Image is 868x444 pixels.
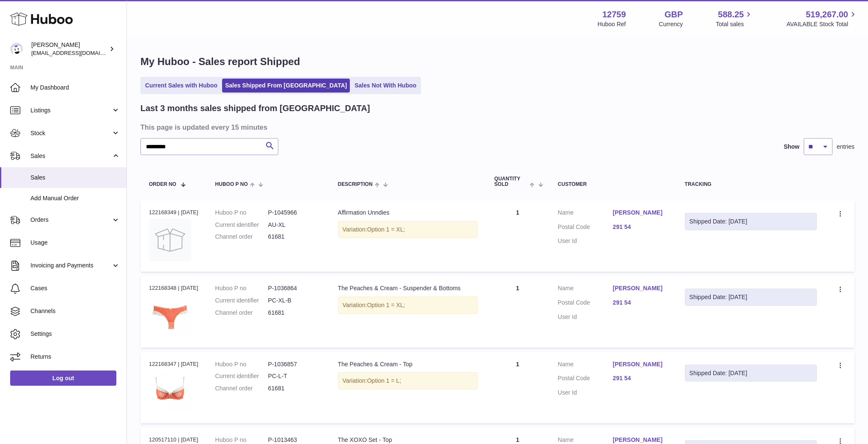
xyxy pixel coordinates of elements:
[30,174,120,182] span: Sales
[367,377,401,384] span: Option 1 = L;
[142,79,220,93] a: Current Sales with Huboo
[149,295,191,337] img: 127591744027945.png
[786,9,858,28] a: 519,267.00 AVAILABLE Stock Total
[149,436,198,444] div: 120517110 | [DATE]
[215,209,268,217] dt: Huboo P no
[30,239,120,247] span: Usage
[716,9,753,28] a: 588.25 Total sales
[30,353,120,361] span: Returns
[215,436,268,444] dt: Huboo P no
[613,436,668,444] a: [PERSON_NAME]
[215,360,268,368] dt: Huboo P no
[689,218,813,226] div: Shipped Date: [DATE]
[215,372,268,380] dt: Current identifier
[689,293,813,301] div: Shipped Date: [DATE]
[613,209,668,217] a: [PERSON_NAME]
[30,129,111,137] span: Stock
[149,209,198,216] div: 122168349 | [DATE]
[613,223,668,231] a: 291 54
[367,226,405,233] span: Option 1 = XL;
[268,360,321,368] dd: P-1036857
[718,9,744,20] span: 588.25
[558,209,613,219] dt: Name
[30,307,120,315] span: Channels
[613,284,668,292] a: [PERSON_NAME]
[268,221,321,229] dd: AU-XL
[486,352,549,423] td: 1
[786,20,858,28] span: AVAILABLE Stock Total
[558,284,613,294] dt: Name
[268,297,321,305] dd: PC-XL-B
[215,221,268,229] dt: Current identifier
[338,360,478,368] div: The Peaches & Cream - Top
[268,309,321,317] dd: 61681
[598,20,626,28] div: Huboo Ref
[149,219,191,261] img: no-photo.jpg
[140,123,852,132] h3: This page is updated every 15 minutes
[30,194,120,202] span: Add Manual Order
[215,297,268,305] dt: Current identifier
[338,297,478,314] div: Variation:
[558,389,613,397] dt: User Id
[659,20,683,28] div: Currency
[613,360,668,368] a: [PERSON_NAME]
[558,360,613,370] dt: Name
[367,302,405,308] span: Option 1 = XL;
[613,299,668,307] a: 291 54
[149,182,176,187] span: Order No
[149,370,191,413] img: 127591744027994.png
[338,209,478,217] div: Affirmation Unndies
[558,237,613,245] dt: User Id
[268,284,321,292] dd: P-1036864
[338,284,478,292] div: The Peaches & Cream - Suspender & Bottoms
[140,103,370,114] h2: Last 3 months sales shipped from [GEOGRAPHIC_DATA]
[215,384,268,392] dt: Channel order
[558,223,613,233] dt: Postal Code
[30,106,111,114] span: Listings
[352,79,419,93] a: Sales Not With Huboo
[30,330,120,338] span: Settings
[10,43,23,55] img: sofiapanwar@unndr.com
[30,284,120,292] span: Cases
[268,209,321,217] dd: P-1045966
[31,49,124,56] span: [EMAIL_ADDRESS][DOMAIN_NAME]
[558,313,613,321] dt: User Id
[558,299,613,309] dt: Postal Code
[837,143,854,151] span: entries
[31,41,107,57] div: [PERSON_NAME]
[558,374,613,384] dt: Postal Code
[665,9,683,20] strong: GBP
[215,284,268,292] dt: Huboo P no
[215,309,268,317] dt: Channel order
[149,284,198,292] div: 122168348 | [DATE]
[689,369,813,377] div: Shipped Date: [DATE]
[268,384,321,392] dd: 61681
[215,233,268,241] dt: Channel order
[268,436,321,444] dd: P-1013463
[30,152,111,160] span: Sales
[494,176,528,187] span: Quantity Sold
[215,182,248,187] span: Huboo P no
[613,374,668,382] a: 291 54
[149,360,198,368] div: 122168347 | [DATE]
[486,200,549,272] td: 1
[486,276,549,347] td: 1
[602,9,626,20] strong: 12759
[10,370,116,386] a: Log out
[222,79,350,93] a: Sales Shipped From [GEOGRAPHIC_DATA]
[784,143,799,151] label: Show
[268,372,321,380] dd: PC-L-T
[338,436,478,444] div: The XOXO Set - Top
[30,261,111,270] span: Invoicing and Payments
[338,372,478,390] div: Variation:
[30,216,111,224] span: Orders
[338,221,478,238] div: Variation:
[268,233,321,241] dd: 61681
[338,182,373,187] span: Description
[140,55,854,68] h1: My Huboo - Sales report Shipped
[716,20,753,28] span: Total sales
[685,182,817,187] div: Tracking
[30,84,120,92] span: My Dashboard
[806,9,848,20] span: 519,267.00
[558,182,668,187] div: Customer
